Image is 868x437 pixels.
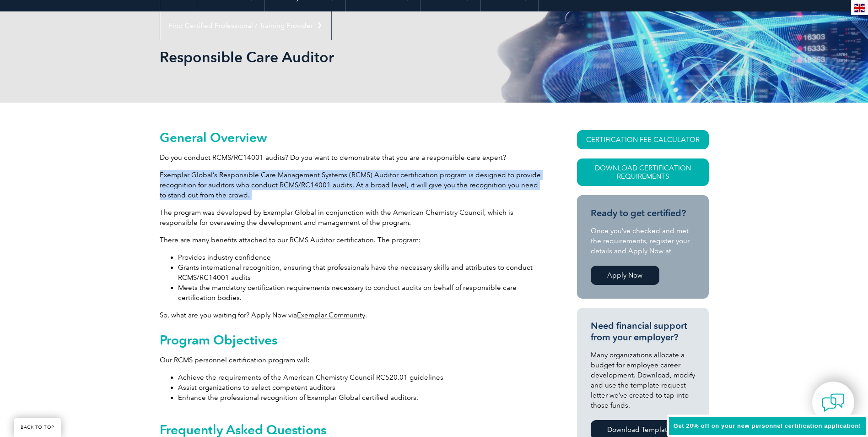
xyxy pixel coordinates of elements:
h1: Responsible Care Auditor [160,48,511,66]
a: Find Certified Professional / Training Provider [160,11,331,40]
li: Enhance the professional recognition of Exemplar Global certified auditors. [178,393,544,403]
p: So, what are you waiting for? Apply Now via . [160,310,544,320]
a: Download Certification Requirements [577,158,709,186]
h3: Ready to get certified? [591,208,695,219]
a: Exemplar Community [297,311,365,319]
h2: Frequently Asked Questions [160,422,544,437]
h2: Program Objectives [160,333,544,347]
img: en [854,4,865,12]
p: Exemplar Global’s Responsible Care Management Systems (RCMS) Auditor certification program is des... [160,170,544,200]
img: contact-chat.png [822,391,845,414]
p: Once you’ve checked and met the requirements, register your details and Apply Now at [591,226,695,256]
a: CERTIFICATION FEE CALCULATOR [577,130,709,149]
li: Grants international recognition, ensuring that professionals have the necessary skills and attri... [178,262,544,283]
p: Our RCMS personnel certification program will: [160,355,544,365]
h2: General Overview [160,130,544,145]
li: Assist organizations to select competent auditors [178,382,544,393]
a: BACK TO TOP [14,418,61,437]
p: Many organizations allocate a budget for employee career development. Download, modify and use th... [591,350,695,410]
p: Do you conduct RCMS/RC14001 audits? Do you want to demonstrate that you are a responsible care ex... [160,153,544,163]
span: Get 20% off on your new personnel certification application! [674,422,861,429]
li: Achieve the requirements of the American Chemistry Council RC520.01 guidelines [178,372,544,382]
p: The program was developed by Exemplar Global in conjunction with the American Chemistry Council, ... [160,208,544,228]
li: Provides industry confidence [178,252,544,262]
h3: Need financial support from your employer? [591,320,695,343]
p: There are many benefits attached to our RCMS Auditor certification. The program: [160,235,544,245]
li: Meets the mandatory certification requirements necessary to conduct audits on behalf of responsib... [178,283,544,303]
a: Apply Now [591,266,659,285]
